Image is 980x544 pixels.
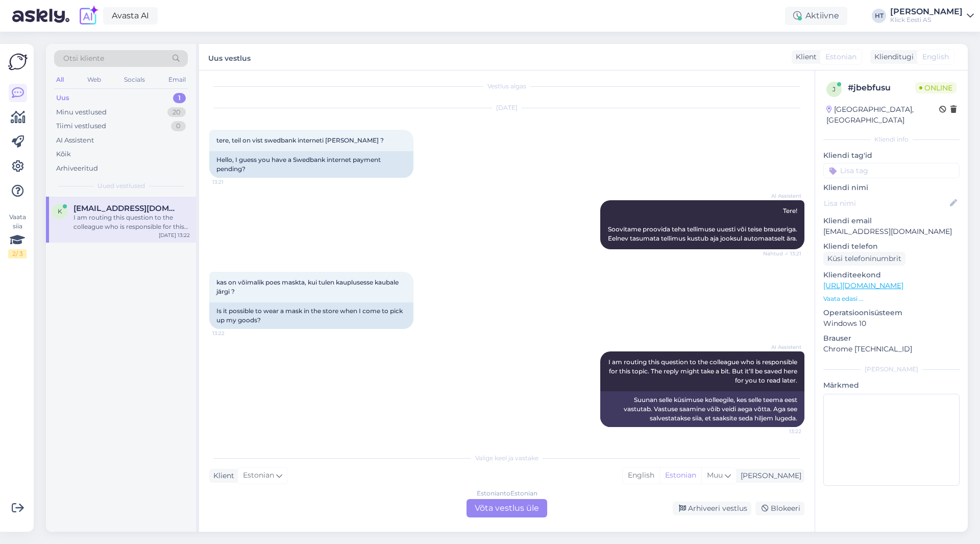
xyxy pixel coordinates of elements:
[56,121,106,131] div: Tiimi vestlused
[209,151,413,178] div: Hello, I guess you have a Swedbank internet payment pending?
[103,7,158,25] a: Avasta AI
[159,231,190,239] div: [DATE] 13:22
[707,470,723,480] span: Muu
[763,428,801,435] span: 13:22
[212,329,251,337] span: 13:22
[208,50,251,64] label: Uus vestlus
[209,470,234,481] div: Klient
[737,470,801,481] div: [PERSON_NAME]
[792,52,817,62] div: Klient
[823,270,960,280] p: Klienditeekond
[212,178,251,186] span: 13:21
[763,343,801,351] span: AI Assistent
[63,53,104,64] span: Otsi kliente
[870,52,914,62] div: Klienditugi
[823,308,960,318] p: Operatsioonisüsteem
[823,380,960,391] p: Märkmed
[73,213,190,231] div: I am routing this question to the colleague who is responsible for this topic. The reply might ta...
[823,344,960,354] p: Chrome [TECHNICAL_ID]
[166,73,188,86] div: Email
[823,333,960,344] p: Brauser
[8,212,27,258] div: Vaata siia
[56,163,98,174] div: Arhiveeritud
[763,250,801,257] span: Nähtud ✓ 13:21
[209,454,804,463] div: Valige keel ja vastake
[97,181,145,191] span: Uued vestlused
[600,391,804,427] div: Suunan selle küsimuse kolleegile, kes selle teema eest vastutab. Vastuse saamine võib veidi aega ...
[659,468,701,483] div: Estonian
[823,226,960,237] p: [EMAIL_ADDRESS][DOMAIN_NAME]
[826,104,939,126] div: [GEOGRAPHIC_DATA], [GEOGRAPHIC_DATA]
[823,365,960,374] div: [PERSON_NAME]
[785,7,847,25] div: Aktiivne
[673,502,751,515] div: Arhiveeri vestlus
[243,470,274,481] span: Estonian
[623,468,659,483] div: English
[73,204,180,213] span: kalli.kalbre@gmail.com
[56,93,69,103] div: Uus
[825,52,856,62] span: Estonian
[890,8,974,24] a: [PERSON_NAME]Klick Eesti AS
[209,82,804,91] div: Vestlus algas
[173,93,186,103] div: 1
[56,135,94,146] div: AI Assistent
[209,103,804,112] div: [DATE]
[58,207,62,215] span: k
[823,216,960,226] p: Kliendi email
[823,294,960,303] p: Vaata edasi ...
[56,149,71,159] div: Kõik
[848,82,915,94] div: # jbebfusu
[56,107,107,117] div: Minu vestlused
[823,150,960,161] p: Kliendi tag'id
[54,73,66,86] div: All
[922,52,949,62] span: English
[824,198,948,209] input: Lisa nimi
[823,252,905,266] div: Küsi telefoninumbrit
[890,8,963,16] div: [PERSON_NAME]
[8,52,28,72] img: Askly Logo
[209,302,413,329] div: Is it possible to wear a mask in the store when I come to pick up my goods?
[823,182,960,193] p: Kliendi nimi
[78,5,99,27] img: explore-ai
[8,249,27,258] div: 2 / 3
[872,9,886,23] div: HT
[167,107,186,117] div: 20
[608,358,799,384] span: I am routing this question to the colleague who is responsible for this topic. The reply might ta...
[755,502,804,515] div: Blokeeri
[216,278,400,295] span: kas on võimalik poes maskta, kui tulen kauplusesse kaubale järgi ?
[85,73,103,86] div: Web
[823,318,960,329] p: Windows 10
[832,85,836,93] span: j
[122,73,147,86] div: Socials
[823,135,960,144] div: Kliendi info
[467,499,547,517] div: Võta vestlus üle
[823,281,903,290] a: [URL][DOMAIN_NAME]
[915,82,957,93] span: Online
[890,16,963,24] div: Klick Eesti AS
[171,121,186,131] div: 0
[763,192,801,200] span: AI Assistent
[823,241,960,252] p: Kliendi telefon
[823,163,960,178] input: Lisa tag
[216,136,384,144] span: tere, teil on vist swedbank interneti [PERSON_NAME] ?
[477,489,537,498] div: Estonian to Estonian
